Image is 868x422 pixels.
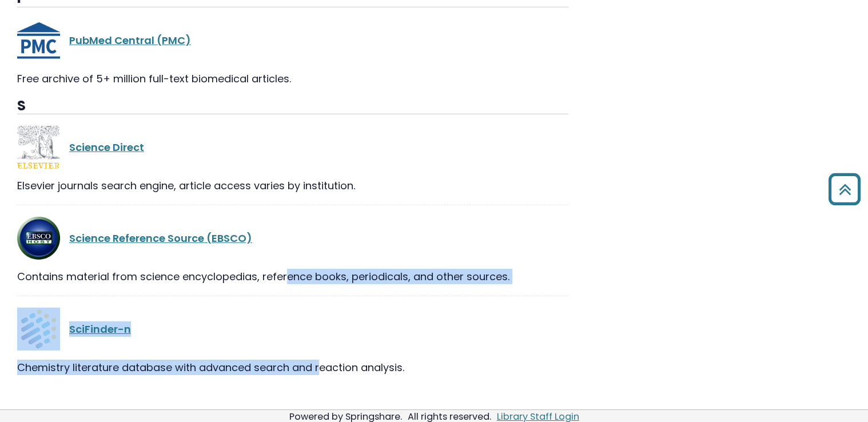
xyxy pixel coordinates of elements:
[17,71,568,86] div: Free archive of 5+ million full-text biomedical articles.
[17,269,568,284] div: Contains material from science encyclopedias, reference books, periodicals, and other sources.
[17,98,568,115] h3: S
[69,33,191,47] a: PubMed Central (PMC)
[17,178,568,193] div: Elsevier journals search engine, article access varies by institution.
[69,322,131,336] a: SciFinder-n
[824,178,865,200] a: Back to Top
[69,231,252,245] a: Science Reference Source (EBSCO)
[17,360,568,375] div: Chemistry literature database with advanced search and reaction analysis.
[69,140,144,154] a: Science Direct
